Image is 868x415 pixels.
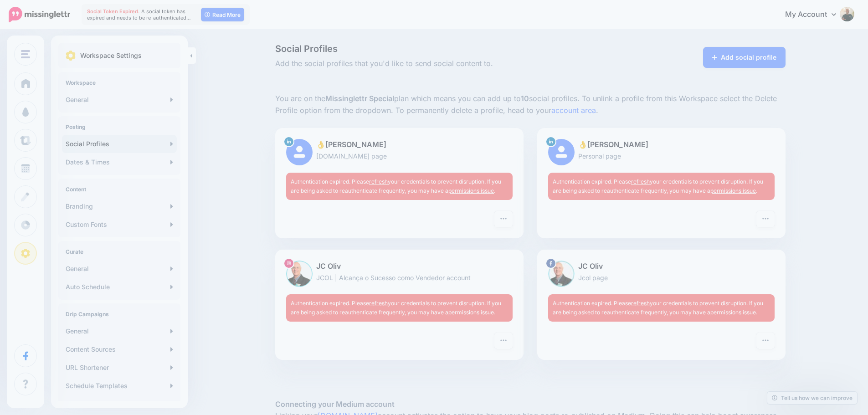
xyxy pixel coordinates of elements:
[62,278,177,296] a: Auto Schedule
[291,178,501,194] span: Authentication expired. Please your credentials to prevent disruption. If you are being asked to ...
[548,139,575,165] img: user_default_image.png
[66,311,173,318] h4: Drip Campaigns
[62,340,177,359] a: Content Sources
[767,392,857,404] a: Tell us how we can improve
[66,186,173,193] h4: Content
[66,79,173,86] h4: Workspace
[275,93,786,117] p: You are on the plan which means you can add up to social profiles. To unlink a profile from this ...
[369,178,388,185] a: refresh
[710,309,756,316] a: permissions issue
[548,261,775,272] p: JC Oliv
[548,261,575,287] img: 355661658_736778635120026_8427961421145733248_n-bsa153225.jpg
[553,300,763,316] span: Authentication expired. Please your credentials to prevent disruption. If you are being asked to ...
[521,94,529,103] b: 10
[62,395,177,413] a: Content Templates
[703,47,786,68] a: Add social profile
[776,4,854,26] a: My Account
[62,197,177,215] a: Branding
[325,94,394,103] b: Missinglettr Special
[62,260,177,278] a: General
[551,106,596,115] a: account area
[448,309,494,316] a: permissions issue
[631,300,650,307] a: refresh
[275,399,786,410] h5: Connecting your Medium account
[87,8,191,21] span: A social token has expired and needs to be re-authenticated…
[62,377,177,395] a: Schedule Templates
[62,322,177,340] a: General
[631,178,650,185] a: refresh
[62,135,177,153] a: Social Profiles
[87,8,140,15] span: Social Token Expired.
[62,91,177,109] a: General
[291,300,501,316] span: Authentication expired. Please your credentials to prevent disruption. If you are being asked to ...
[548,139,775,151] p: 👌[PERSON_NAME]
[275,44,611,53] span: Social Profiles
[286,261,313,287] img: 355495424_708561704608296_608864914917910048_n-bsa153226.jpg
[21,50,30,58] img: menu.png
[201,8,244,21] a: Read More
[548,272,775,283] p: Jcol page
[62,215,177,234] a: Custom Fonts
[286,139,513,151] p: 👌[PERSON_NAME]
[66,51,76,61] img: settings.png
[548,151,775,161] p: Personal page
[9,7,70,22] img: Missinglettr
[286,272,513,283] p: JCOL | Alcança o Sucesso como Vendedor account
[286,151,513,161] p: [DOMAIN_NAME] page
[286,261,513,272] p: JC Oliv
[710,187,756,194] a: permissions issue
[80,50,142,61] p: Workspace Settings
[286,139,313,165] img: user_default_image.png
[553,178,763,194] span: Authentication expired. Please your credentials to prevent disruption. If you are being asked to ...
[62,153,177,171] a: Dates & Times
[275,58,611,70] span: Add the social profiles that you'd like to send social content to.
[448,187,494,194] a: permissions issue
[369,300,388,307] a: refresh
[66,123,173,130] h4: Posting
[66,248,173,255] h4: Curate
[62,359,177,377] a: URL Shortener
